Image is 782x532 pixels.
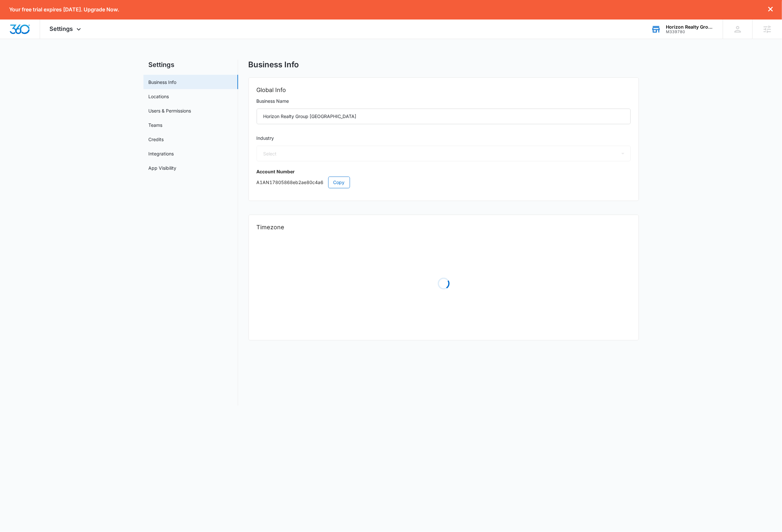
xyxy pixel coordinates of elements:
[143,60,238,70] h2: Settings
[149,122,163,128] a: Teams
[666,30,713,34] div: account id
[149,79,177,86] a: Business Info
[257,98,631,105] label: Business Name
[50,25,73,32] span: Settings
[257,135,631,142] label: Industry
[333,179,345,186] span: Copy
[149,107,191,114] a: Users & Permissions
[328,177,350,188] button: Copy
[40,20,92,39] div: Settings
[768,7,773,13] button: dismiss this dialog
[149,93,169,100] a: Locations
[257,177,631,188] p: A1AN17805868eb2ae80c4a6
[257,86,631,95] h2: Global Info
[666,24,713,30] div: account name
[149,150,174,157] a: Integrations
[9,7,119,13] p: Your free trial expires [DATE]. Upgrade Now.
[149,165,177,171] a: App Visibility
[249,60,299,70] h1: Business Info
[257,169,295,174] strong: Account Number
[149,136,164,143] a: Credits
[257,223,631,232] h2: Timezone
